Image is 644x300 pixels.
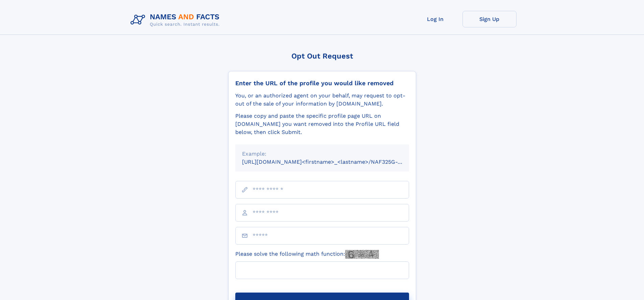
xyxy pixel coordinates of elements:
[462,11,517,27] a: Sign Up
[235,92,409,108] div: You, or an authorized agent on your behalf, may request to opt-out of the sale of your informatio...
[235,112,409,136] div: Please copy and paste the specific profile page URL on [DOMAIN_NAME] you want removed into the Pr...
[228,52,416,60] div: Opt Out Request
[242,159,422,165] small: [URL][DOMAIN_NAME]<firstname>_<lastname>/NAF325G-xxxxxxxx
[128,11,225,29] img: Logo Names and Facts
[235,250,379,259] label: Please solve the following math function:
[235,79,409,87] div: Enter the URL of the profile you would like removed
[408,11,462,27] a: Log In
[242,150,402,158] div: Example:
